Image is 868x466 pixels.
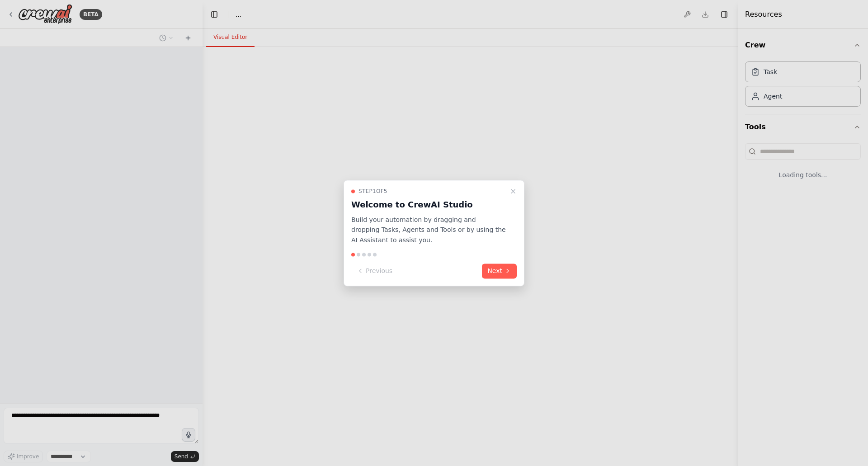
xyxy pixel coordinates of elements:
button: Next [482,264,517,278]
button: Hide left sidebar [208,8,221,21]
span: Step 1 of 5 [359,188,387,195]
button: Close walkthrough [508,186,519,197]
h3: Welcome to CrewAI Studio [351,198,506,211]
p: Build your automation by dragging and dropping Tasks, Agents and Tools or by using the AI Assista... [351,215,506,245]
button: Previous [351,264,398,278]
